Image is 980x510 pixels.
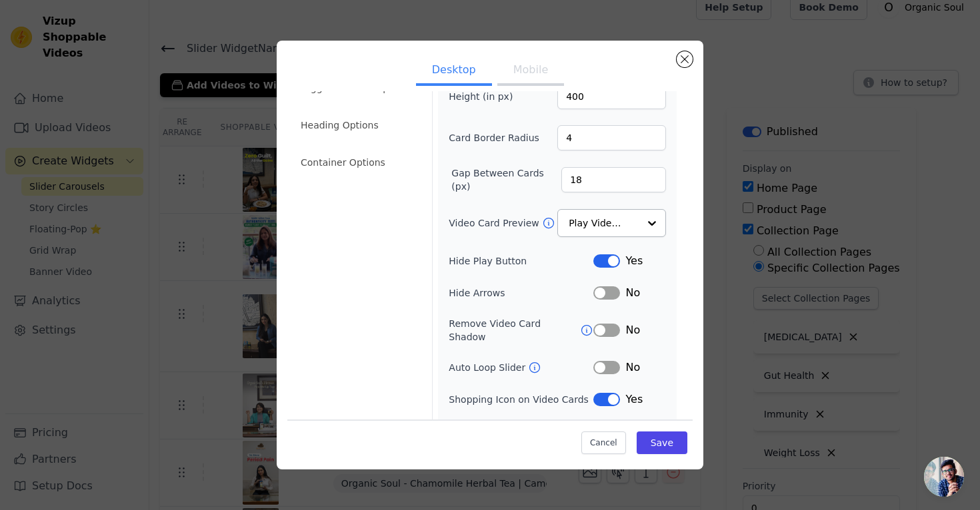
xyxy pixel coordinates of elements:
[449,286,593,300] label: Hide Arrows
[497,57,564,86] button: Mobile
[449,216,541,230] label: Video Card Preview
[449,254,593,268] label: Hide Play Button
[625,285,640,301] span: No
[451,166,561,193] label: Gap Between Cards (px)
[449,131,539,144] label: Card Border Radius
[293,112,424,138] li: Heading Options
[293,149,424,176] li: Container Options
[581,431,626,453] button: Cancel
[449,361,528,374] label: Auto Loop Slider
[449,90,521,103] label: Height (in px)
[625,391,643,407] span: Yes
[416,57,492,86] button: Desktop
[449,317,580,344] label: Remove Video Card Shadow
[449,393,593,406] label: Shopping Icon on Video Cards
[625,322,640,338] span: No
[625,360,640,376] span: No
[625,253,643,269] span: Yes
[924,457,964,497] div: Open chat
[637,431,687,453] button: Save
[677,51,693,67] button: Close modal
